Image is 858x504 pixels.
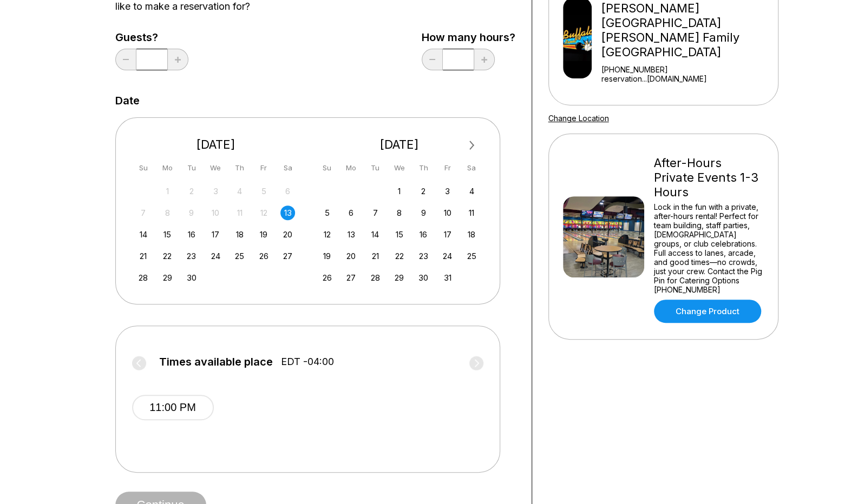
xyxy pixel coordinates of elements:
[464,227,479,242] div: Choose Saturday, October 18th, 2025
[135,183,297,285] div: month 2025-09
[563,196,644,277] img: After-Hours Private Events 1-3 Hours
[159,356,273,368] span: Times available place
[257,205,271,220] div: Not available Friday, September 12th, 2025
[416,184,431,198] div: Choose Thursday, October 2nd, 2025
[232,227,247,242] div: Choose Thursday, September 18th, 2025
[320,249,335,263] div: Choose Sunday, October 19th, 2025
[208,161,223,175] div: We
[392,184,407,198] div: Choose Wednesday, October 1st, 2025
[416,249,431,263] div: Choose Thursday, October 23rd, 2025
[160,249,175,263] div: Choose Monday, September 22nd, 2025
[440,184,455,198] div: Choose Friday, October 3rd, 2025
[320,161,335,175] div: Su
[344,249,358,263] div: Choose Monday, October 20th, 2025
[318,183,481,285] div: month 2025-10
[368,205,383,220] div: Choose Tuesday, October 7th, 2025
[257,161,271,175] div: Fr
[115,31,188,43] label: Guests?
[368,249,383,263] div: Choose Tuesday, October 21st, 2025
[184,249,199,263] div: Choose Tuesday, September 23rd, 2025
[160,205,175,220] div: Not available Monday, September 8th, 2025
[184,270,199,285] div: Choose Tuesday, September 30th, 2025
[136,249,150,263] div: Choose Sunday, September 21st, 2025
[440,161,455,175] div: Fr
[368,161,383,175] div: Tu
[208,249,223,263] div: Choose Wednesday, September 24th, 2025
[232,205,247,220] div: Not available Thursday, September 11th, 2025
[257,227,271,242] div: Choose Friday, September 19th, 2025
[136,227,150,242] div: Choose Sunday, September 14th, 2025
[416,270,431,285] div: Choose Thursday, October 30th, 2025
[257,184,271,198] div: Not available Friday, September 5th, 2025
[160,227,175,242] div: Choose Monday, September 15th, 2025
[320,227,335,242] div: Choose Sunday, October 12th, 2025
[208,184,223,198] div: Not available Wednesday, September 3rd, 2025
[280,161,295,175] div: Sa
[464,249,479,263] div: Choose Saturday, October 25th, 2025
[464,184,479,198] div: Choose Saturday, October 4th, 2025
[232,184,247,198] div: Not available Thursday, September 4th, 2025
[344,205,358,220] div: Choose Monday, October 6th, 2025
[132,137,300,152] div: [DATE]
[132,395,214,420] button: 11:00 PM
[320,205,335,220] div: Choose Sunday, October 5th, 2025
[601,65,773,74] div: [PHONE_NUMBER]
[280,227,295,242] div: Choose Saturday, September 20th, 2025
[232,249,247,263] div: Choose Thursday, September 25th, 2025
[257,249,271,263] div: Choose Friday, September 26th, 2025
[344,227,358,242] div: Choose Monday, October 13th, 2025
[654,202,764,294] div: Lock in the fun with a private, after-hours rental! Perfect for team building, staff parties, [DE...
[392,227,407,242] div: Choose Wednesday, October 15th, 2025
[463,137,481,154] button: Next Month
[232,161,247,175] div: Th
[548,114,609,123] a: Change Location
[654,300,761,323] a: Change Product
[368,227,383,242] div: Choose Tuesday, October 14th, 2025
[344,270,358,285] div: Choose Monday, October 27th, 2025
[654,156,764,200] div: After-Hours Private Events 1-3 Hours
[136,205,150,220] div: Not available Sunday, September 7th, 2025
[392,205,407,220] div: Choose Wednesday, October 8th, 2025
[160,161,175,175] div: Mo
[208,227,223,242] div: Choose Wednesday, September 17th, 2025
[392,270,407,285] div: Choose Wednesday, October 29th, 2025
[416,227,431,242] div: Choose Thursday, October 16th, 2025
[160,270,175,285] div: Choose Monday, September 29th, 2025
[416,205,431,220] div: Choose Thursday, October 9th, 2025
[281,356,334,368] span: EDT -04:00
[440,227,455,242] div: Choose Friday, October 17th, 2025
[160,184,175,198] div: Not available Monday, September 1st, 2025
[115,95,140,107] label: Date
[464,161,479,175] div: Sa
[280,249,295,263] div: Choose Saturday, September 27th, 2025
[184,184,199,198] div: Not available Tuesday, September 2nd, 2025
[208,205,223,220] div: Not available Wednesday, September 10th, 2025
[184,161,199,175] div: Tu
[440,270,455,285] div: Choose Friday, October 31st, 2025
[280,205,295,220] div: Choose Saturday, September 13th, 2025
[392,249,407,263] div: Choose Wednesday, October 22nd, 2025
[136,161,150,175] div: Su
[392,161,407,175] div: We
[601,1,773,59] div: [PERSON_NAME][GEOGRAPHIC_DATA] [PERSON_NAME] Family [GEOGRAPHIC_DATA]
[440,249,455,263] div: Choose Friday, October 24th, 2025
[184,205,199,220] div: Not available Tuesday, September 9th, 2025
[416,161,431,175] div: Th
[601,74,773,83] a: reservation...[DOMAIN_NAME]
[344,161,358,175] div: Mo
[464,205,479,220] div: Choose Saturday, October 11th, 2025
[368,270,383,285] div: Choose Tuesday, October 28th, 2025
[136,270,150,285] div: Choose Sunday, September 28th, 2025
[280,184,295,198] div: Not available Saturday, September 6th, 2025
[316,137,483,152] div: [DATE]
[422,31,515,43] label: How many hours?
[320,270,335,285] div: Choose Sunday, October 26th, 2025
[440,205,455,220] div: Choose Friday, October 10th, 2025
[184,227,199,242] div: Choose Tuesday, September 16th, 2025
